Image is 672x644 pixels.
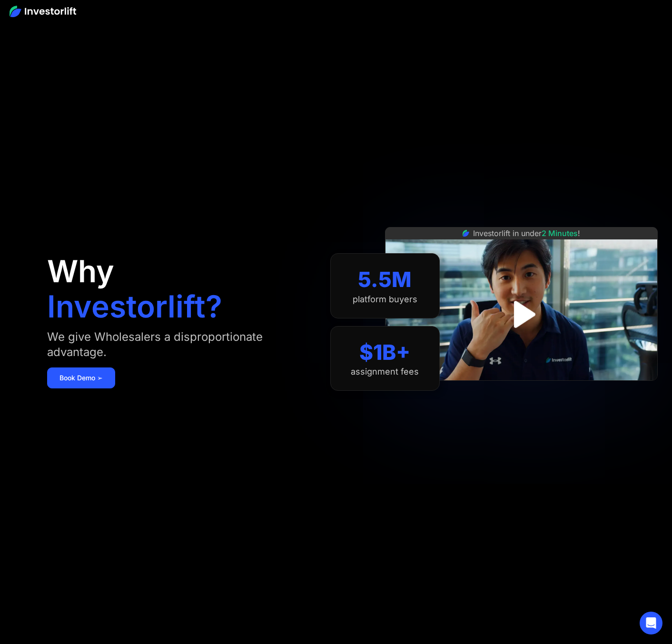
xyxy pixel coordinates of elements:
iframe: Customer reviews powered by Trustpilot [450,386,593,397]
div: We give Wholesalers a disproportionate advantage. [47,329,311,360]
a: open lightbox [500,293,543,336]
div: $1B+ [359,340,410,365]
h1: Why [47,256,114,287]
span: 2 Minutes [542,228,578,238]
div: assignment fees [351,367,419,377]
div: Open Intercom Messenger [640,612,662,634]
div: 5.5M [358,267,412,292]
div: Investorlift in under ! [473,228,580,239]
div: platform buyers [353,294,417,305]
a: Book Demo ➢ [47,367,115,388]
h1: Investorlift? [47,291,222,322]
